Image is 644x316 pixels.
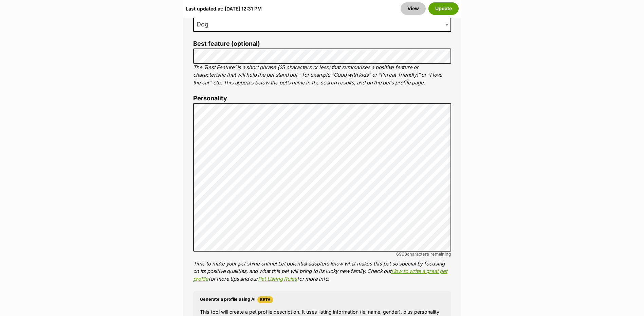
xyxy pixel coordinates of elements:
[193,252,451,257] div: characters remaining
[193,17,451,32] span: Dog
[193,95,451,102] label: Personality
[193,64,451,87] p: The ‘Best Feature’ is a short phrase (25 characters or less) that summarises a positive feature o...
[193,260,451,283] p: Time to make your pet shine online! Let potential adopters know what makes this pet so special by...
[401,2,426,15] a: View
[200,296,444,303] h4: Generate a profile using AI
[193,268,447,282] a: How to write a great pet profile
[257,296,273,303] span: Beta
[194,20,215,29] span: Dog
[396,251,407,257] span: 6963
[428,2,459,15] button: Update
[193,40,451,47] label: Best feature (optional)
[186,2,262,15] div: Last updated at: [DATE] 12:31 PM
[258,276,297,282] a: Pet Listing Rules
